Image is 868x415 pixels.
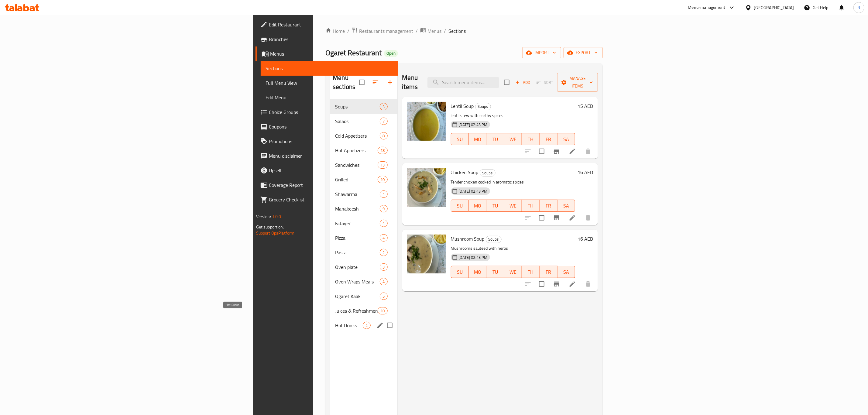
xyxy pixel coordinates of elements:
[489,135,502,144] span: TU
[261,90,398,105] a: Edit Menu
[489,268,502,276] span: TU
[335,263,380,271] span: Oven plate
[754,4,794,11] div: [GEOGRAPHIC_DATA]
[469,266,486,278] button: MO
[330,201,397,216] div: Manakeesh9
[471,268,484,276] span: MO
[535,145,548,158] span: Select to update
[524,268,537,276] span: TH
[256,229,295,237] a: Support.OpsPlatform
[451,112,575,119] p: lentil stew with earthy spices
[330,129,397,143] div: Cold Appetizers8
[407,102,446,141] img: Lentil Soup
[378,177,387,183] span: 10
[269,138,393,145] span: Promotions
[269,167,393,174] span: Upsell
[557,73,598,92] button: Manage items
[500,76,513,89] span: Select section
[454,201,466,210] span: SU
[451,133,469,145] button: SU
[857,4,860,11] span: B
[507,201,520,210] span: WE
[335,220,380,227] span: Fatayer
[416,27,418,35] li: /
[380,191,387,197] span: 1
[380,293,387,300] div: items
[380,206,387,212] span: 9
[515,79,531,86] span: Add
[542,201,555,210] span: FR
[578,235,593,243] h6: 16 AED
[535,278,548,290] span: Select to update
[269,36,393,43] span: Branches
[330,245,397,260] div: Pasta2
[524,135,537,144] span: TH
[380,234,387,242] div: items
[444,27,446,35] li: /
[562,75,593,90] span: Manage items
[335,278,380,285] div: Oven Wraps Meals
[504,266,522,278] button: WE
[581,211,595,225] button: delete
[335,147,378,154] div: Hot Appetizers
[330,187,397,201] div: Shawarma1
[451,168,479,177] span: Chicken Soup
[451,234,485,243] span: Mushroom Soup
[688,4,726,11] div: Menu-management
[380,104,387,110] span: 3
[269,108,393,116] span: Choice Groups
[513,78,533,87] button: Add
[256,17,398,32] a: Edit Restaurant
[335,234,380,242] div: Pizza
[330,114,397,129] div: Salads7
[524,201,537,210] span: TH
[427,77,499,88] input: search
[527,49,556,57] span: import
[456,255,490,260] span: [DATE] 02:43 PM
[383,75,397,90] button: Add section
[560,268,573,276] span: SA
[335,161,378,169] span: Sandwiches
[270,50,393,57] span: Menus
[335,293,380,300] div: Ogaret Kaak
[335,205,380,212] div: Manakeesh
[540,133,557,145] button: FR
[471,201,484,210] span: MO
[330,143,397,158] div: Hot Appetizers18
[558,200,575,212] button: SA
[542,268,555,276] span: FR
[471,135,484,144] span: MO
[448,27,466,35] span: Sections
[378,308,387,314] span: 10
[486,133,504,145] button: TU
[335,132,380,139] span: Cold Appetizers
[256,46,398,61] a: Menus
[569,280,576,288] a: Edit menu item
[504,200,522,212] button: WE
[540,266,557,278] button: FR
[330,289,397,304] div: Ogaret Kaak5
[569,148,576,155] a: Edit menu item
[578,168,593,177] h6: 16 AED
[256,105,398,119] a: Choice Groups
[558,266,575,278] button: SA
[256,192,398,207] a: Grocery Checklist
[522,133,540,145] button: TH
[335,118,380,125] span: Salads
[269,123,393,130] span: Coupons
[380,250,387,256] span: 2
[330,260,397,274] div: Oven plate3
[420,27,441,35] a: Menus
[507,135,520,144] span: WE
[335,307,378,314] span: Juices & Refreshments
[335,249,380,256] span: Pasta
[269,181,393,189] span: Coverage Report
[378,147,387,154] div: items
[380,293,387,299] span: 5
[486,200,504,212] button: TU
[256,32,398,46] a: Branches
[330,274,397,289] div: Oven Wraps Meals4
